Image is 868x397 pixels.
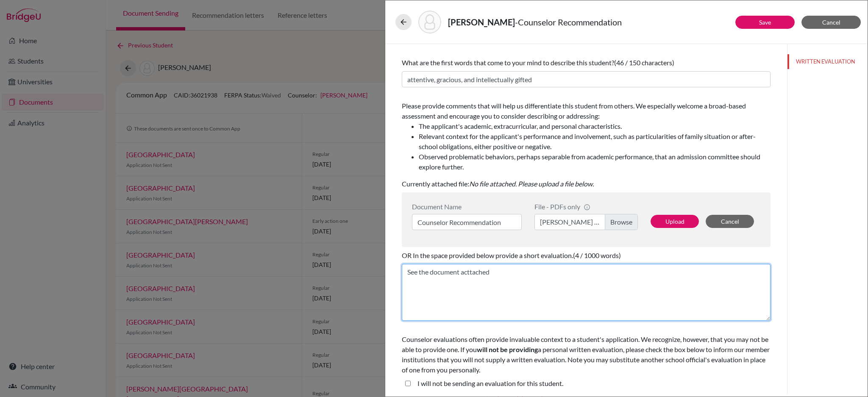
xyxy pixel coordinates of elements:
b: will not be providing [477,345,538,353]
span: (4 / 1000 words) [573,251,621,259]
button: WRITTEN EVALUATION [787,54,868,69]
span: Please provide comments that will help us differentiate this student from others. We especially w... [402,102,771,172]
li: The applicant's academic, extracurricular, and personal characteristics. [419,121,771,131]
label: [PERSON_NAME] Hoi-[PERSON_NAME]-Counselor recommendation.pdf [534,214,638,230]
div: Document Name [412,203,522,211]
li: Relevant context for the applicant's performance and involvement, such as particularities of fami... [419,131,771,152]
li: Observed problematic behaviors, perhaps separable from academic performance, that an admission co... [419,152,771,172]
textarea: See the document acttached [402,264,771,321]
span: (46 / 150 characters) [614,58,674,67]
span: Counselor evaluations often provide invaluable context to a student's application. We recognize, ... [402,335,770,374]
div: File - PDFs only [534,203,638,211]
label: I will not be sending an evaluation for this student. [417,378,563,389]
span: - Counselor Recommendation [515,17,622,27]
button: Cancel [706,215,754,228]
i: No file attached. Please upload a file below. [469,180,594,188]
strong: [PERSON_NAME] [448,17,515,27]
span: What are the first words that come to your mind to describe this student? [402,58,614,67]
button: Upload [651,215,699,228]
div: Currently attached file: [402,97,771,192]
span: OR In the space provided below provide a short evaluation. [402,251,573,259]
span: info [584,204,590,211]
